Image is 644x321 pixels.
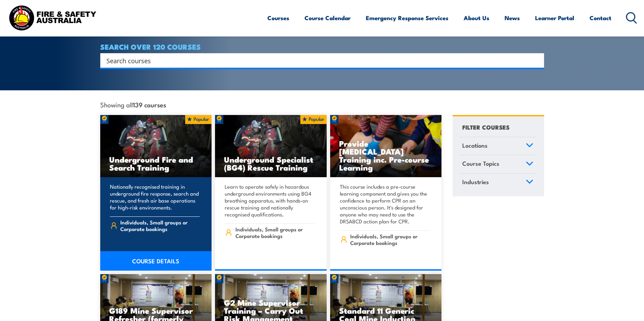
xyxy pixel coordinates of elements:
span: Individuals, Small groups or Corporate bookings [235,226,315,239]
a: About Us [464,9,489,27]
h4: FILTER COURSES [462,122,509,132]
a: Contact [590,9,611,27]
img: Low Voltage Rescue and Provide CPR [330,115,442,178]
h3: Underground Fire and Search Training [109,155,203,171]
p: Nationally recognised training in underground fire response, search and rescue, and fresh air bas... [110,183,200,211]
input: Search input [106,55,529,66]
span: Course Topics [462,159,499,168]
a: Underground Fire and Search Training [100,115,212,178]
a: Course Topics [459,155,536,173]
a: Courses [267,9,289,27]
a: Underground Specialist (BG4) Rescue Training [215,115,327,178]
a: Industries [459,174,536,192]
a: Learner Portal [535,9,574,27]
h3: Underground Specialist (BG4) Rescue Training [224,155,318,171]
a: COURSE DETAILS [100,251,212,271]
a: Provide [MEDICAL_DATA] Training inc. Pre-course Learning [330,115,442,178]
img: Underground mine rescue [100,115,212,178]
img: Underground mine rescue [215,115,327,178]
span: Showing all [100,101,166,108]
span: Locations [462,141,488,150]
p: Learn to operate safely in hazardous underground environments using BG4 breathing apparatus, with... [225,183,315,218]
h4: SEARCH OVER 120 COURSES [100,43,544,50]
strong: 139 courses [133,100,166,109]
span: Industries [462,177,489,187]
button: Search magnifier button [532,56,542,65]
form: Search form [108,56,530,65]
a: News [505,9,520,27]
a: Emergency Response Services [366,9,448,27]
span: Individuals, Small groups or Corporate bookings [120,219,200,232]
span: Individuals, Small groups or Corporate bookings [350,233,430,246]
a: Course Calendar [304,9,351,27]
a: Locations [459,137,536,155]
h3: Provide [MEDICAL_DATA] Training inc. Pre-course Learning [339,139,433,171]
p: This course includes a pre-course learning component and gives you the confidence to perform CPR ... [340,183,430,225]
